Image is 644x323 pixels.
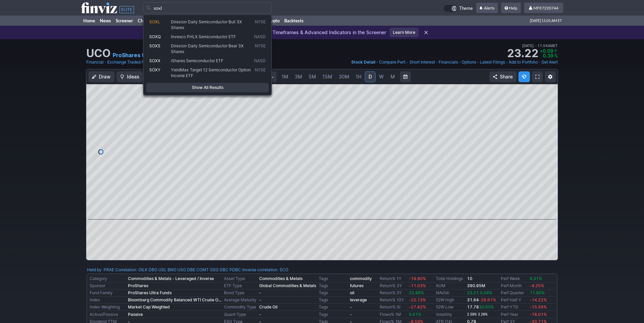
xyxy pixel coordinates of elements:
input: Search [143,2,272,13]
span: • [506,59,508,66]
td: Return% 10Y [378,297,408,304]
button: Ideas [116,71,143,82]
span: MFE7220744 [533,5,558,10]
button: Explore new features [518,71,530,82]
a: Correlation [115,267,136,272]
span: NYSE [255,19,266,30]
b: futures [350,283,363,288]
b: - [259,290,261,295]
span: 0.04% [480,290,492,295]
span: Direxion Daily Semiconductor Bear 3X Shares [171,43,244,54]
a: Financials [439,59,458,66]
span: D [369,74,372,79]
b: Market Cap Weighted [128,304,170,309]
td: NAV/sh [435,290,466,297]
b: 17.78 [467,304,494,309]
span: W [379,74,384,79]
a: commodity [350,276,372,281]
span: 0.01% [409,312,421,317]
b: - [350,304,352,309]
a: Compare Perf. [379,59,406,66]
td: Return% SI [378,304,408,311]
span: Show All Results [149,84,266,91]
a: Backtests [282,16,306,26]
a: Financial [86,59,104,66]
td: Perf YTD [499,304,528,311]
a: Learn More [390,28,419,37]
a: D [365,71,376,82]
a: Screener [113,16,135,26]
span: 0.39 [543,53,553,59]
a: Exchange Traded Fund [107,59,151,66]
p: Introducing Intraday Timeframes & Advanced Indicators in the Screener [214,29,386,36]
td: Perf Half Y [499,297,528,304]
button: Chart Settings [545,71,556,82]
td: 52W High [435,297,466,304]
b: - [350,312,352,317]
a: SCO [280,267,288,273]
small: 2.59% 3.26% [467,313,488,316]
a: Options [462,59,476,66]
span: SOXQ [149,34,161,39]
span: 30.60% [479,304,494,309]
a: DBC [220,267,228,273]
div: | : [114,267,241,273]
div: | : [241,267,288,273]
a: MFE7220744 [524,3,563,14]
span: 30M [339,74,349,79]
span: Theme [459,5,473,12]
a: Help [501,3,521,14]
td: Perf Year [499,311,528,318]
td: AUM [435,282,466,290]
a: leverage [350,297,367,302]
b: - [259,297,261,302]
td: Tags [317,297,349,304]
a: oil [350,290,354,295]
a: DBE [187,267,195,273]
td: Tags [317,304,349,311]
a: Add to Portfolio [509,59,538,66]
span: Direxion Daily Semiconductor Bull 3X Shares [171,19,242,30]
span: SOXY [149,67,160,72]
span: SOXS [149,43,160,48]
b: Commodities & Metals [259,276,303,281]
td: Tags [317,311,349,318]
a: 1H [353,71,364,82]
a: Show All Results [146,83,269,92]
td: Category [88,275,127,282]
a: Held by [87,267,102,272]
span: NASD [254,34,266,40]
td: Sponsor [88,282,127,290]
span: [DATE] 11:04AM ET [522,43,558,49]
td: ETF Type [223,282,258,290]
a: GSG [210,267,219,273]
td: Perf Week [499,275,528,282]
a: Home [81,16,97,26]
span: • [104,59,107,66]
span: Ideas [127,73,139,80]
span: 15M [323,74,332,79]
span: 5M [309,74,316,79]
a: 15M [319,71,335,82]
td: Tags [317,275,349,282]
b: Global Commodities & Metals [259,283,316,288]
span: [DATE] 11:01 AM ET [530,16,562,26]
button: Range [400,71,411,82]
a: 3M [292,71,305,82]
b: - [259,312,261,317]
div: : [87,267,114,273]
b: Commodities & Metals - Leveraged / Inverse [128,276,214,281]
span: Stock Detail [351,60,375,65]
span: SOXX [149,58,160,63]
td: Active/Passive [88,311,127,318]
span: 22.86% [409,290,424,295]
a: USL [158,267,166,273]
a: DBO [149,267,157,273]
a: PRAE [104,267,114,273]
span: -14.22% [530,297,547,302]
a: W [376,71,387,82]
span: -18.01% [530,312,547,317]
span: Latest Filings [480,60,505,65]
